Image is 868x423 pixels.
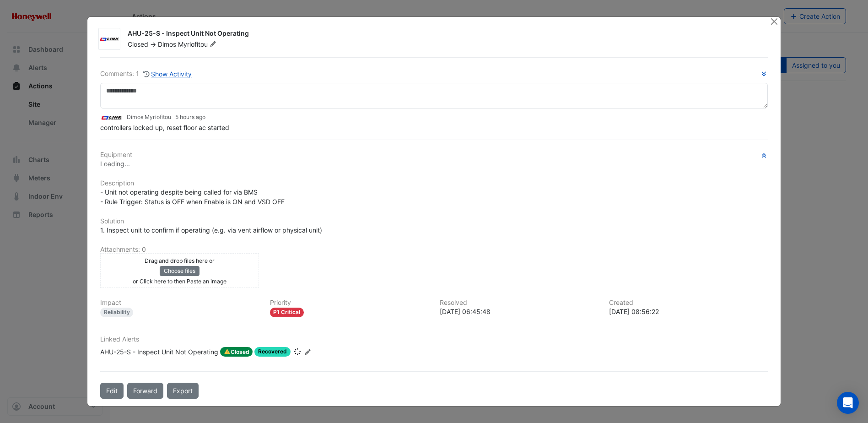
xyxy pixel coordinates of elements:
[100,188,285,206] span: - Unit not operating despite being called for via BMS - Rule Trigger: Status is OFF when Enable i...
[100,336,768,343] h6: Linked Alerts
[100,179,768,187] h6: Description
[100,160,130,168] span: Loading...
[254,347,291,357] span: Recovered
[133,278,226,285] small: or Click here to then Paste an image
[100,69,193,79] div: Comments: 1
[100,113,123,123] img: Link Mechanical
[100,299,259,307] h6: Impact
[440,299,598,307] h6: Resolved
[143,69,193,79] button: Show Activity
[100,308,134,317] div: Reliability
[609,307,768,316] div: [DATE] 08:56:22
[178,40,218,49] span: Myriofitou
[270,299,429,307] h6: Priority
[128,40,148,48] span: Closed
[100,124,229,131] span: controllers locked up, reset floor ac started
[128,29,759,40] div: AHU-25-S - Inspect Unit Not Operating
[175,114,205,120] span: 2025-09-02 06:45:36
[270,308,304,317] div: P1 Critical
[127,113,205,121] small: Dimos Myriofitou -
[100,217,768,225] h6: Solution
[100,383,124,399] button: Edit
[127,383,163,399] button: Forward
[99,35,120,44] img: Link Mechanical
[145,257,215,264] small: Drag and drop files here or
[160,266,199,276] button: Choose files
[100,151,768,159] h6: Equipment
[304,349,311,356] fa-icon: Edit Linked Alerts
[440,307,598,316] div: [DATE] 06:45:48
[158,40,176,48] span: Dimos
[100,226,322,234] span: 1. Inspect unit to confirm if operating (e.g. via vent airflow or physical unit)
[769,17,779,27] button: Close
[220,347,253,357] span: Closed
[100,246,768,254] h6: Attachments: 0
[609,299,768,307] h6: Created
[837,392,859,414] div: Open Intercom Messenger
[150,40,156,48] span: ->
[167,383,199,399] a: Export
[100,347,218,357] div: AHU-25-S - Inspect Unit Not Operating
